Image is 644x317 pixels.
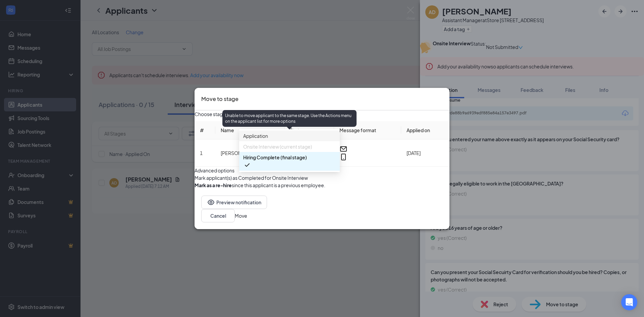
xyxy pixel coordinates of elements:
[339,145,347,153] svg: Email
[201,95,238,103] h3: Move to stage
[195,174,308,181] span: Mark applicant(s) as Completed for Onsite Interview
[243,154,307,161] span: Hiring Complete (final stage)
[195,181,325,189] div: since this applicant is a previous employee.
[200,150,203,156] span: 1
[207,198,215,206] svg: Eye
[621,294,637,310] div: Open Intercom Messenger
[195,167,449,174] div: Advanced options
[243,143,312,150] span: Onsite Interview (current stage)
[201,196,267,209] button: EyePreview notification
[222,110,357,127] div: Unable to move applicant to the same stage. Use the Actions menu on the applicant list for more o...
[401,121,449,140] th: Applied on
[201,209,235,222] button: Cancel
[235,212,247,219] button: Move
[243,161,251,169] svg: Checkmark
[401,140,449,167] td: [DATE]
[195,110,227,121] span: Choose stage:
[339,153,347,161] svg: MobileSms
[334,121,401,140] th: Message format
[215,140,284,167] td: [PERSON_NAME]
[215,121,284,140] th: Name
[195,182,232,188] b: Mark as a re-hire
[195,121,215,140] th: #
[243,132,268,140] span: Application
